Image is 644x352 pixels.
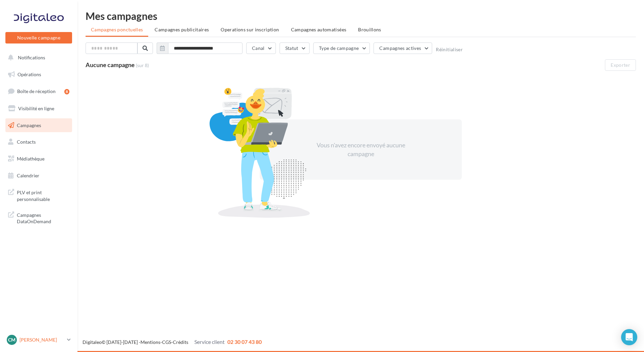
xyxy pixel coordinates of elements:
[4,169,73,183] a: Calendrier
[162,339,171,345] a: CGS
[86,61,135,68] span: Aucune campagne
[17,173,39,178] span: Calendrier
[17,188,69,202] span: PLV et print personnalisable
[17,122,41,128] span: Campagnes
[605,59,636,71] button: Exporter
[8,336,15,343] span: Cm
[4,118,73,133] a: Campagnes
[4,84,73,98] a: Boîte de réception8
[4,185,73,205] a: PLV et print personnalisable
[4,152,73,166] a: Médiathèque
[4,208,73,228] a: Campagnes DataOnDemand
[246,42,276,54] button: Canal
[621,329,637,345] div: Open Intercom Messenger
[194,339,225,345] span: Service client
[374,42,432,54] button: Campagnes actives
[17,156,44,162] span: Médiathèque
[5,32,72,43] button: Nouvelle campagne
[227,339,262,345] span: 02 30 07 43 80
[313,42,370,54] button: Type de campagne
[379,45,421,51] span: Campagnes actives
[155,27,209,32] span: Campagnes publicitaires
[64,89,69,94] div: 8
[358,27,381,32] span: Brouillons
[140,339,160,345] a: Mentions
[17,139,36,145] span: Contacts
[5,333,72,346] a: Cm [PERSON_NAME]
[280,42,310,54] button: Statut
[17,210,69,225] span: Campagnes DataOnDemand
[17,88,56,94] span: Boîte de réception
[436,47,463,52] button: Réinitialiser
[83,339,262,345] span: © [DATE]-[DATE] - - -
[18,106,54,111] span: Visibilité en ligne
[4,67,73,82] a: Opérations
[221,27,279,32] span: Operations sur inscription
[20,336,64,343] p: [PERSON_NAME]
[303,141,419,158] div: Vous n'avez encore envoyé aucune campagne
[18,55,45,60] span: Notifications
[173,339,188,345] a: Crédits
[291,27,347,32] span: Campagnes automatisées
[83,339,102,345] a: Digitaleo
[86,11,636,21] div: Mes campagnes
[4,135,73,149] a: Contacts
[18,71,41,77] span: Opérations
[136,62,149,69] span: (sur 8)
[4,101,73,116] a: Visibilité en ligne
[4,51,71,65] button: Notifications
